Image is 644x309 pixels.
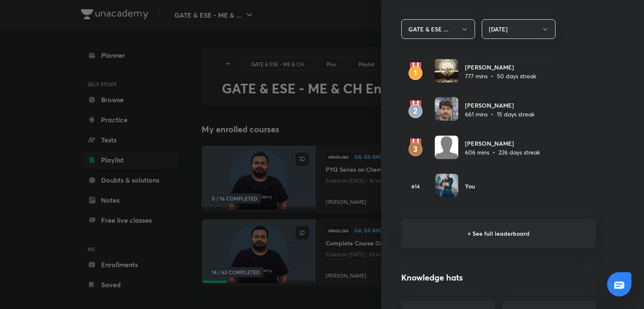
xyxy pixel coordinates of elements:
[465,182,475,191] h6: You
[401,219,596,248] h6: + See full leaderboard
[465,72,536,80] p: 777 mins • 50 days streak
[482,19,556,39] button: [DATE]
[465,63,536,72] h6: [PERSON_NAME]
[435,97,458,121] img: Avatar
[465,110,535,118] p: 661 mins • 15 days streak
[401,139,430,157] img: rank3.svg
[401,62,430,81] img: rank1.svg
[465,139,540,148] h6: [PERSON_NAME]
[465,148,540,157] p: 606 mins • 226 days streak
[435,59,458,82] img: Avatar
[401,100,430,119] img: rank2.svg
[401,271,596,284] h4: Knowledge hats
[435,174,458,197] img: Avatar
[435,136,458,159] img: Avatar
[401,183,430,190] h6: #14
[401,19,475,39] button: GATE & ESE ...
[465,101,535,110] h6: [PERSON_NAME]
